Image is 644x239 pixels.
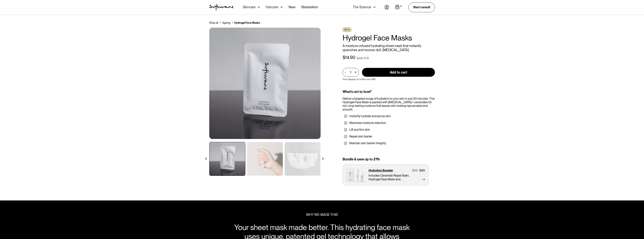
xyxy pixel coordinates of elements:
a: Start consult [408,2,435,12]
li: Lift and firm skin [344,128,433,132]
div: Hydrogel Face Masks [234,21,260,25]
div: - [345,70,347,74]
div: + [354,70,358,74]
div: / [220,21,221,25]
div: NEW [343,28,351,32]
img: Software Logo [209,4,234,11]
li: Maintain skin barrier integrity [344,141,433,145]
li: Repair skin barrier [344,135,433,138]
a: home [209,4,234,11]
div: What’s not to love? [343,90,435,94]
p: Includes Ceramide Repair Balm, Hydrogel Face Mask and Hyaluronic Complex Serum [369,174,411,181]
div: 0 [400,5,402,8]
p: A moisture-infused hydrating sheet mask that instantly quenches and revives dull, [MEDICAL_DATA]. [343,44,435,52]
a: Shop all [209,21,218,25]
div: $ [343,55,345,60]
a: Open cart [395,5,402,10]
div: Deliver a targeted surge of hydration to your skin in just 20 minutes. This Hydrogel Face Mask is... [343,97,435,111]
p: Hydration Booster [369,169,393,172]
h1: Hydrogel Face Masks [343,33,435,42]
a: Ageing [222,21,230,25]
div: 14.90 [345,55,355,60]
img: arrow right [322,157,324,160]
div: Skincare [243,5,256,9]
p: Free shipping on orders over $49 [343,78,375,81]
a: Hydration Booster$113$89Includes Ceramide Repair Balm, Hydrogel Face Mask and Hyaluronic Complex ... [343,164,429,185]
div: WHY WE MADE THIS [306,213,338,217]
div: 89 [421,169,425,172]
div: 113 [414,169,418,172]
div: $ [419,169,421,172]
img: arrow left [205,157,207,160]
li: Instantly hydrate and plump skin [344,114,433,118]
div: / [232,21,233,25]
div: The Science [353,5,371,9]
img: arrow down [258,5,260,9]
img: arrow down [373,5,375,9]
input: Add to cart [362,68,435,77]
img: arrow down [281,5,283,9]
div: (pack of 3) [357,56,369,60]
li: Maximise moisture retention [344,121,433,125]
div: Haircare [266,5,278,9]
div: $ [412,169,414,172]
div: Bundle & save up to 21% [343,157,435,161]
